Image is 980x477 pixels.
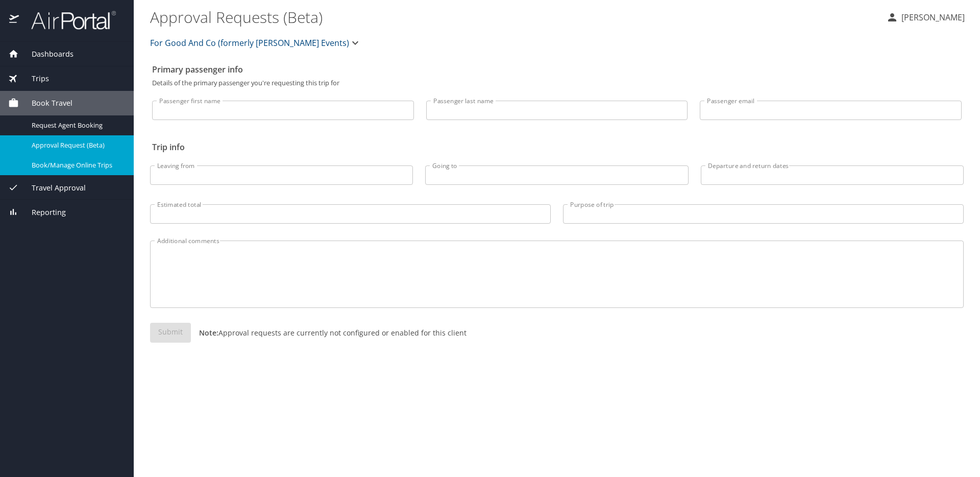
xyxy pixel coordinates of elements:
strong: Note: [199,328,218,338]
span: Trips [19,73,49,84]
h2: Primary passenger info [152,61,962,78]
p: Approval requests are currently not configured or enabled for this client [191,327,467,338]
span: Book/Manage Online Trips [32,160,121,170]
p: Details of the primary passenger you're requesting this trip for [152,80,962,86]
span: Travel Approval [19,182,86,194]
button: [PERSON_NAME] [882,8,969,27]
span: For Good And Co (formerly [PERSON_NAME] Events) [150,36,349,50]
p: [PERSON_NAME] [898,11,965,23]
span: Approval Request (Beta) [32,140,121,150]
h2: Trip info [152,139,962,155]
button: For Good And Co (formerly [PERSON_NAME] Events) [146,33,365,53]
span: Dashboards [19,49,73,60]
span: Book Travel [19,98,72,109]
img: airportal-logo.png [20,10,116,30]
span: Request Agent Booking [32,121,121,130]
span: Reporting [19,207,66,218]
h1: Approval Requests (Beta) [150,1,878,33]
img: icon-airportal.png [9,10,20,30]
